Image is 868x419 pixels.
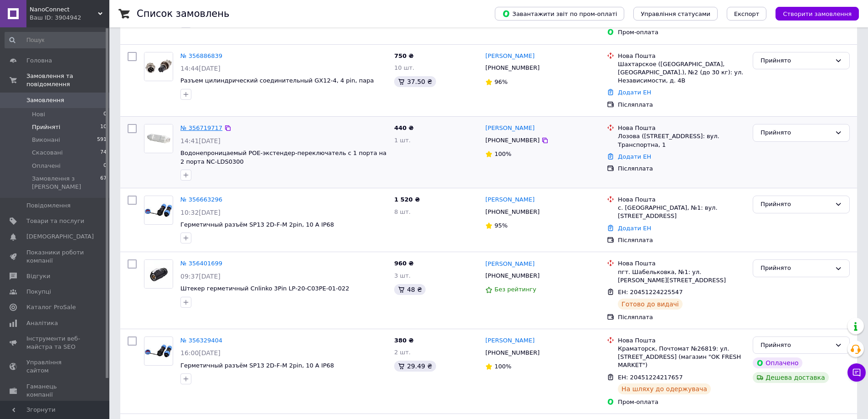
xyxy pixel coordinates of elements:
div: Готово до видачі [618,299,683,310]
span: 591 [97,136,107,144]
a: № 356401699 [180,260,222,267]
a: Фото товару [144,336,173,366]
span: Показники роботи компанії [26,248,84,265]
span: 0 [103,110,107,119]
a: [PERSON_NAME] [485,196,534,204]
span: 750 ₴ [394,52,414,59]
span: 10 шт. [394,64,414,71]
div: [PHONE_NUMBER] [483,62,541,74]
div: Нова Пошта [618,196,745,204]
a: Фото товару [144,259,173,289]
a: Додати ЕН [618,225,651,232]
a: Герметичный разъём SP13 2D-F-M 2pin, 10 А IP68 [180,362,334,369]
div: [PHONE_NUMBER] [483,347,541,359]
div: пгт. Шабельковка, №1: ул. [PERSON_NAME][STREET_ADDRESS] [618,268,745,285]
span: 2 шт. [394,349,411,356]
div: с. [GEOGRAPHIC_DATA], №1: вул. [STREET_ADDRESS] [618,204,745,220]
button: Завантажити звіт по пром-оплаті [495,7,624,21]
span: NanoConnect [30,5,98,14]
a: № 356329404 [180,337,222,344]
h1: Список замовлень [137,8,229,19]
a: Штекер герметичный Cnlinko 3Pin LP-20-C03PE-01-022 [180,285,349,292]
span: Оплачені [32,162,61,170]
span: 16:00[DATE] [180,349,221,357]
input: Пошук [5,32,108,48]
a: Герметичный разъём SP13 2D-F-M 2pin, 10 А IP68 [180,221,334,228]
div: Лозова ([STREET_ADDRESS]: вул. Транспортна, 1 [618,132,745,149]
button: Чат з покупцем [847,363,866,382]
span: Прийняті [32,123,60,131]
div: Прийнято [760,56,831,66]
span: 10:32[DATE] [180,209,221,216]
span: Замовлення та повідомлення [26,72,109,88]
div: Нова Пошта [618,124,745,132]
div: Нова Пошта [618,259,745,268]
img: Фото товару [144,124,173,153]
a: № 356719717 [180,124,222,131]
span: Каталог ProSale [26,303,76,311]
a: № 356663296 [180,196,222,203]
img: Фото товару [144,260,173,288]
span: Експорт [734,10,760,17]
div: Прийнято [760,200,831,209]
div: Післяплата [618,165,745,173]
div: Пром-оплата [618,28,745,36]
span: 14:41[DATE] [180,137,221,145]
img: Фото товару [144,343,173,358]
span: 14:44[DATE] [180,65,221,72]
span: 95% [494,222,508,229]
a: Фото товару [144,196,173,225]
div: Післяплата [618,236,745,244]
a: Разъем цилиндрический соединительный GX12-4, 4 pin, пара [180,77,374,84]
a: [PERSON_NAME] [485,336,534,345]
span: 8 шт. [394,208,411,215]
button: Експорт [727,7,767,21]
span: 1 шт. [394,137,411,144]
div: Післяплата [618,313,745,321]
div: Краматорск, Почтомат №26819: ул. [STREET_ADDRESS] (магазин "OK FRESH MARKET") [618,345,745,370]
div: Оплачено [753,357,802,368]
div: Нова Пошта [618,336,745,345]
span: ЕН: 20451224225547 [618,289,683,295]
div: Прийнято [760,341,831,350]
span: Інструменти веб-майстра та SEO [26,335,84,351]
a: [PERSON_NAME] [485,124,534,133]
span: Відгуки [26,272,50,280]
a: № 356886839 [180,52,222,59]
img: Фото товару [144,202,173,217]
span: 3 шт. [394,272,411,279]
span: Скасовані [32,149,63,157]
span: Замовлення з [PERSON_NAME] [32,175,100,191]
div: Післяплата [618,101,745,109]
div: Шахтарское ([GEOGRAPHIC_DATA], [GEOGRAPHIC_DATA].), №2 (до 30 кг): ул. Независимости, д. 4В [618,60,745,85]
button: Управління статусами [633,7,718,21]
span: Управління статусами [641,10,710,17]
span: 0 [103,162,107,170]
div: Ваш ID: 3904942 [30,14,109,22]
a: Створити замовлення [766,10,859,17]
div: [PHONE_NUMBER] [483,270,541,282]
span: 440 ₴ [394,124,414,131]
span: ЕН: 20451224217657 [618,374,683,381]
div: Дешева доставка [753,372,828,383]
span: Без рейтингу [494,286,536,293]
span: 100% [494,150,511,157]
a: Водонепроницаемый POE-экстендер-переключатель с 1 порта на 2 порта NC-LDS0300 [180,150,386,165]
a: Додати ЕН [618,153,651,160]
span: 960 ₴ [394,260,414,267]
div: Прийнято [760,264,831,273]
div: Нова Пошта [618,52,745,60]
span: 380 ₴ [394,337,414,344]
span: Управління сайтом [26,358,84,375]
span: 67 [100,175,107,191]
span: 100% [494,363,511,370]
button: Створити замовлення [776,7,859,21]
a: Фото товару [144,52,173,81]
div: 48 ₴ [394,284,426,295]
span: Нові [32,110,45,119]
span: [DEMOGRAPHIC_DATA] [26,233,94,241]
